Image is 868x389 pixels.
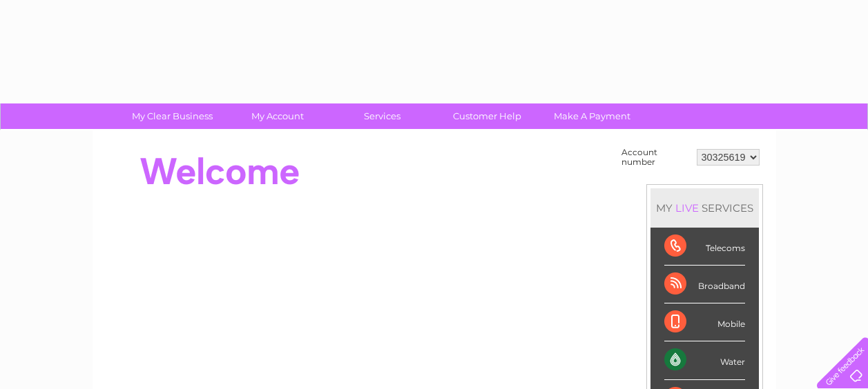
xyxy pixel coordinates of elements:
[664,266,745,303] div: Broadband
[618,144,693,170] td: Account number
[650,188,759,228] div: MY SERVICES
[664,228,745,266] div: Telecoms
[673,201,702,215] div: LIVE
[115,103,229,129] a: My Clear Business
[535,103,649,129] a: Make A Payment
[325,103,439,129] a: Services
[220,103,334,129] a: My Account
[430,103,544,129] a: Customer Help
[664,303,745,341] div: Mobile
[664,341,745,379] div: Water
